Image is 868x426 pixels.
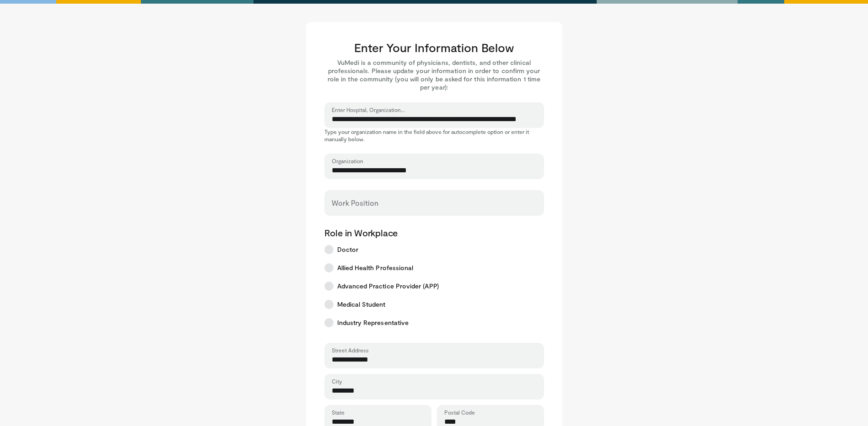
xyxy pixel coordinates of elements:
[337,318,409,327] span: Industry Representative
[324,40,544,55] h3: Enter Your Information Below
[337,282,439,291] span: Advanced Practice Provider (APP)
[332,409,345,416] label: State
[324,59,544,91] p: VuMedi is a community of physicians, dentists, and other clinical professionals. Please update yo...
[324,128,544,143] p: Type your organization name in the field above for autocomplete option or enter it manually below.
[337,245,358,254] span: Doctor
[332,378,342,385] label: City
[332,157,363,165] label: Organization
[332,194,378,212] label: Work Position
[332,346,369,354] label: Street Address
[444,409,475,416] label: Postal Code
[337,300,386,309] span: Medical Student
[332,106,405,113] label: Enter Hospital, Organization...
[337,263,414,272] span: Allied Health Professional
[324,227,544,239] p: Role in Workplace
